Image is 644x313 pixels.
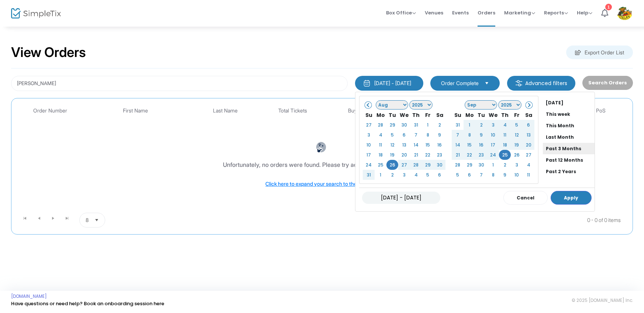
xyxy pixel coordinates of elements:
[543,108,595,120] li: This week
[223,160,421,169] div: Unfortunately, no orders were found. Please try adjusting the filters above.
[375,150,386,160] td: 18
[410,140,422,150] td: 14
[523,130,534,140] td: 13
[499,170,511,180] td: 9
[523,170,534,180] td: 11
[422,120,434,130] td: 1
[499,140,511,150] td: 18
[475,170,487,180] td: 7
[374,80,411,87] div: [DATE] - [DATE]
[422,170,434,180] td: 5
[386,9,416,16] span: Box Office
[452,130,464,140] td: 7
[410,120,422,130] td: 31
[375,110,386,120] th: Mo
[375,170,386,180] td: 1
[543,143,595,154] li: Past 3 Months
[499,130,511,140] td: 11
[543,97,595,108] li: [DATE]
[478,3,495,22] span: Orders
[452,120,464,130] td: 31
[551,191,592,205] button: Apply
[511,140,523,150] td: 19
[475,140,487,150] td: 16
[475,160,487,170] td: 30
[511,150,523,160] td: 26
[398,130,410,140] td: 6
[434,110,445,120] th: Sa
[487,120,499,130] td: 3
[123,108,148,114] span: First Name
[410,110,422,120] th: Th
[386,170,398,180] td: 2
[15,102,629,210] div: Data table
[482,79,492,87] button: Select
[422,150,434,160] td: 22
[265,102,321,120] th: Total Tickets
[452,3,469,22] span: Events
[487,150,499,160] td: 24
[441,80,479,87] span: Order Complete
[398,140,410,150] td: 13
[348,108,369,114] span: Buy Date
[464,160,475,170] td: 29
[511,120,523,130] td: 5
[410,150,422,160] td: 21
[511,130,523,140] td: 12
[543,120,595,131] li: This Month
[577,9,592,16] span: Help
[362,192,440,204] input: MM/DD/YYYY - MM/DD/YYYY
[515,80,523,87] img: filter
[363,150,375,160] td: 17
[452,170,464,180] td: 5
[507,76,575,91] m-button: Advanced filters
[375,160,386,170] td: 25
[511,160,523,170] td: 3
[363,130,375,140] td: 3
[355,76,423,91] button: [DATE] - [DATE]
[503,191,548,205] button: Cancel
[425,3,443,22] span: Venues
[316,142,327,153] img: face-thinking.png
[363,160,375,170] td: 24
[605,4,612,10] div: 1
[487,130,499,140] td: 10
[410,170,422,180] td: 4
[543,166,595,177] li: Past 2 Years
[386,160,398,170] td: 26
[434,170,445,180] td: 6
[511,110,523,120] th: Fr
[504,9,535,16] span: Marketing
[11,44,86,61] h2: View Orders
[523,160,534,170] td: 4
[487,140,499,150] td: 17
[464,110,475,120] th: Mo
[475,130,487,140] td: 9
[475,120,487,130] td: 2
[266,181,379,187] span: Click here to expand your search to the last year
[523,110,534,120] th: Sa
[475,150,487,160] td: 23
[86,216,89,224] span: 8
[422,110,434,120] th: Fr
[33,108,67,114] span: Order Number
[363,170,375,180] td: 31
[398,170,410,180] td: 3
[363,120,375,130] td: 27
[410,160,422,170] td: 28
[487,170,499,180] td: 8
[452,110,464,120] th: Su
[475,110,487,120] th: Tu
[434,120,445,130] td: 2
[452,150,464,160] td: 21
[464,120,475,130] td: 1
[464,140,475,150] td: 15
[363,140,375,150] td: 10
[499,120,511,130] td: 4
[487,160,499,170] td: 1
[523,150,534,160] td: 27
[398,120,410,130] td: 30
[386,150,398,160] td: 19
[11,293,47,299] a: [DOMAIN_NAME]
[422,160,434,170] td: 29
